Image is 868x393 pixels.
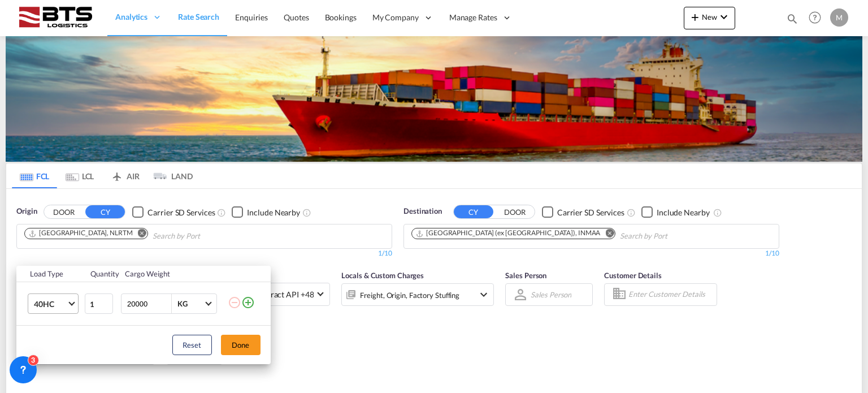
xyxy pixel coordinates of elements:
span: 40HC [34,299,67,310]
md-select: Choose: 40HC [28,293,79,314]
input: Enter Weight [126,294,171,313]
button: Reset [172,335,212,355]
th: Load Type [16,266,84,282]
div: KG [177,299,188,308]
button: Done [221,335,261,355]
md-icon: icon-plus-circle-outline [241,296,255,309]
div: Cargo Weight [125,269,221,279]
md-icon: icon-minus-circle-outline [228,296,241,309]
th: Quantity [84,266,119,282]
input: Qty [85,293,113,314]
